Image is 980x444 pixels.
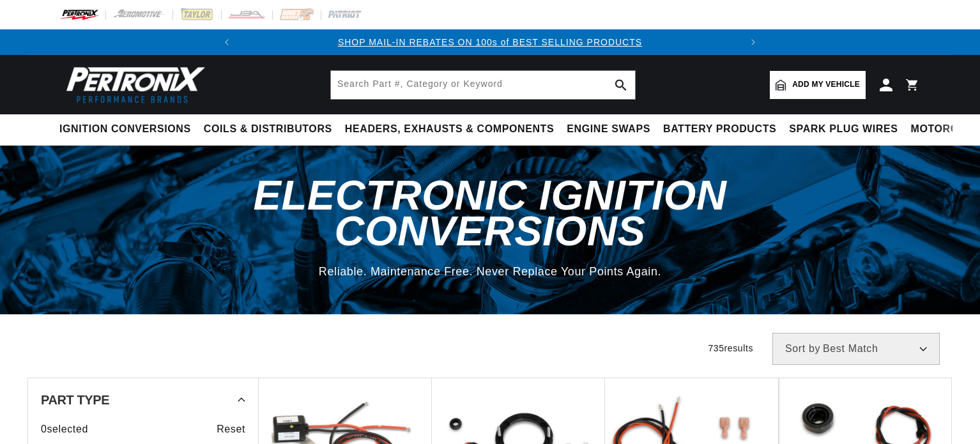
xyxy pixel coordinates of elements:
[59,123,191,136] span: Ignition Conversions
[740,29,766,55] button: Translation missing: en.sections.announcements.next_announcement
[607,71,635,99] button: search button
[331,71,635,99] input: Search Part #, Category or Keyword
[792,79,860,91] span: Add my vehicle
[240,35,741,49] div: Announcement
[214,29,240,55] button: Translation missing: en.sections.announcements.previous_announcement
[41,421,88,438] span: 0 selected
[785,344,820,354] span: Sort by
[789,123,898,136] span: Spark Plug Wires
[708,343,753,353] span: 735 results
[41,394,109,406] span: Part Type
[560,114,657,144] summary: Engine Swaps
[59,63,206,107] img: Pertronix
[59,114,197,144] summary: Ignition Conversions
[204,123,332,136] span: Coils & Distributors
[770,71,866,99] a: Add my vehicle
[338,37,642,47] a: SHOP MAIL-IN REBATES ON 100s of BEST SELLING PRODUCTS
[663,123,776,136] span: Battery Products
[240,35,741,49] div: 1 of 2
[339,114,560,144] summary: Headers, Exhausts & Components
[567,123,650,136] span: Engine Swaps
[657,114,783,144] summary: Battery Products
[197,114,339,144] summary: Coils & Distributors
[217,421,245,438] span: Reset
[27,29,953,55] slideshow-component: Translation missing: en.sections.announcements.announcement_bar
[345,123,554,136] span: Headers, Exhausts & Components
[783,114,904,144] summary: Spark Plug Wires
[254,172,727,254] span: Electronic Ignition Conversions
[772,333,940,365] select: Sort by
[319,265,661,278] span: Reliable. Maintenance Free. Never Replace Your Points Again.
